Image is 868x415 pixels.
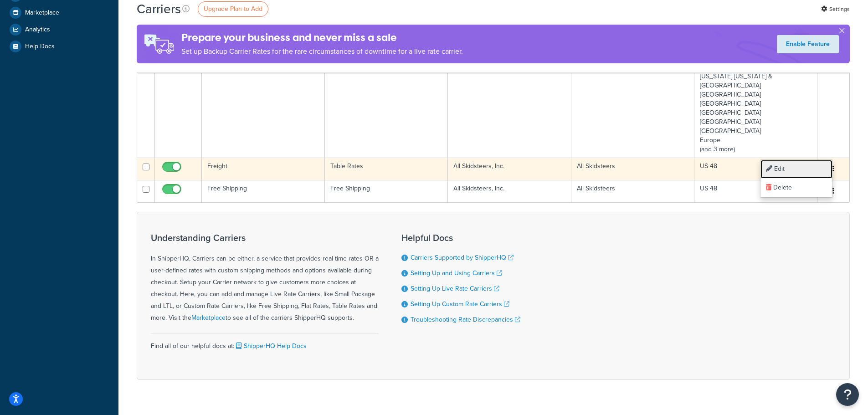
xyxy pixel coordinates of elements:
td: All Skidsteers, Inc. [448,180,571,202]
a: Edit [760,160,832,179]
a: Marketplace [191,313,226,323]
a: Delete [760,179,832,197]
div: Find all of our helpful docs at: [151,333,379,352]
td: Freight [202,158,325,180]
a: Setting Up Custom Rate Carriers [411,299,509,309]
h4: Prepare your business and never miss a sale [181,30,463,45]
td: All Skidsteers [571,180,694,202]
a: Carriers Supported by ShipperHQ [411,253,514,262]
span: Upgrade Plan to Add [204,4,262,14]
td: UPS [202,41,325,158]
a: Setting Up and Using Carriers [411,268,502,278]
span: Marketplace [25,9,59,17]
td: Free Shipping [325,180,448,202]
button: Open Resource Center [836,383,859,406]
td: All Skidsteers, Inc. [448,158,571,180]
td: All Skidsteers [571,41,694,158]
td: Free Shipping [202,180,325,202]
h3: Helpful Docs [401,233,520,243]
a: Help Docs [7,38,112,55]
h3: Understanding Carriers [151,233,379,243]
a: Troubleshooting Rate Discrepancies [411,315,520,324]
a: Upgrade Plan to Add [198,1,268,17]
td: All Skidsteers [571,158,694,180]
a: Marketplace [7,5,112,21]
td: All Skidsteers, Inc. [448,41,571,158]
td: US 48 [694,158,817,180]
td: US 48 [694,180,817,202]
a: Analytics [7,21,112,38]
a: Setting Up Live Rate Carriers [411,284,499,293]
td: US 48 AUS [GEOGRAPHIC_DATA] [US_STATE] [US_STATE] & [GEOGRAPHIC_DATA] [GEOGRAPHIC_DATA] [GEOGRAPH... [694,41,817,158]
span: Analytics [25,26,50,34]
td: Table Rates [325,158,448,180]
td: UPS® [325,41,448,158]
a: ShipperHQ Help Docs [234,341,307,351]
a: Enable Feature [777,35,839,53]
p: Set up Backup Carrier Rates for the rare circumstances of downtime for a live rate carrier. [181,45,463,58]
div: In ShipperHQ, Carriers can be either, a service that provides real-time rates OR a user-defined r... [151,233,379,324]
img: ad-rules-rateshop-fe6ec290ccb7230408bd80ed9643f0289d75e0ffd9eb532fc0e269fcd187b520.png [137,25,181,63]
a: Settings [821,3,850,15]
span: Help Docs [25,43,55,51]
